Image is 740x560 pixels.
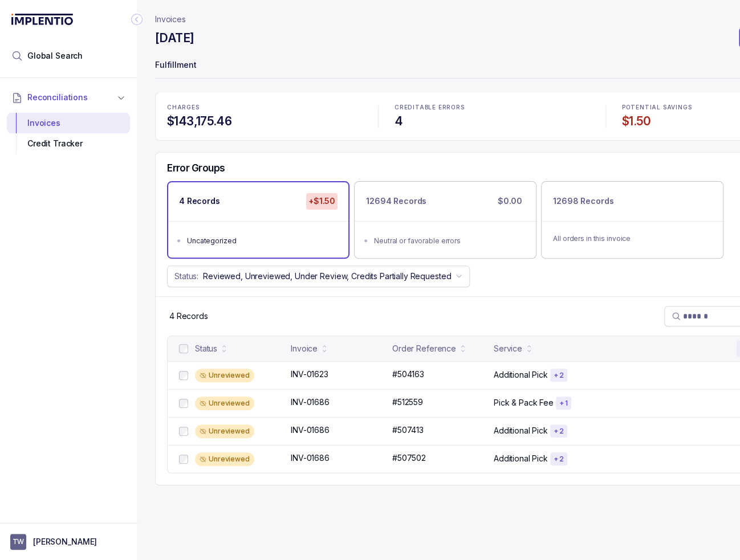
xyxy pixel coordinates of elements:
[179,371,188,380] input: checkbox-checkbox
[155,30,194,46] h4: [DATE]
[16,113,121,133] div: Invoices
[395,104,589,111] p: CREDITABLE ERRORS
[195,424,254,438] div: Unreviewed
[291,369,328,380] p: INV-01623
[374,235,523,247] div: Neutral or favorable errors
[169,310,208,322] div: Remaining page entries
[10,534,127,550] button: User initials[PERSON_NAME]
[27,92,88,103] span: Reconciliations
[291,424,330,436] p: INV-01686
[195,397,254,410] div: Unreviewed
[392,424,424,436] p: #507413
[494,397,554,408] p: Pick & Pack Fee
[554,455,564,464] p: + 2
[392,343,456,354] div: Order Reference
[130,13,144,26] div: Collapse Icon
[167,113,362,129] h4: $143,175.46
[291,452,330,464] p: INV-01686
[7,111,130,157] div: Reconciliations
[169,310,208,322] p: 4 Records
[155,14,186,25] nav: breadcrumb
[174,271,198,282] p: Status:
[7,85,130,110] button: Reconciliations
[291,343,318,354] div: Invoice
[179,344,188,353] input: checkbox-checkbox
[179,455,188,464] input: checkbox-checkbox
[16,133,121,154] div: Credit Tracker
[392,397,423,408] p: #512559
[559,399,568,408] p: + 1
[495,193,524,209] p: $0.00
[203,271,451,282] p: Reviewed, Unreviewed, Under Review, Credits Partially Requested
[167,104,362,111] p: CHARGES
[366,195,426,207] p: 12694 Records
[494,453,548,464] p: Additional Pick
[392,452,426,464] p: #507502
[167,265,470,287] button: Status:Reviewed, Unreviewed, Under Review, Credits Partially Requested
[195,343,217,354] div: Status
[179,427,188,436] input: checkbox-checkbox
[553,195,613,207] p: 12698 Records
[155,14,186,25] a: Invoices
[195,369,254,382] div: Unreviewed
[179,195,220,207] p: 4 Records
[27,50,83,62] span: Global Search
[306,193,338,209] p: +$1.50
[179,399,188,408] input: checkbox-checkbox
[554,371,564,380] p: + 2
[494,369,548,381] p: Additional Pick
[553,233,711,244] p: All orders in this invoice
[10,534,26,550] span: User initials
[167,162,225,174] h5: Error Groups
[395,113,589,129] h4: 4
[33,536,97,547] p: [PERSON_NAME]
[392,369,424,380] p: #504163
[494,425,548,436] p: Additional Pick
[187,235,336,247] div: Uncategorized
[554,427,564,436] p: + 2
[291,397,330,408] p: INV-01686
[195,452,254,466] div: Unreviewed
[494,343,522,354] div: Service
